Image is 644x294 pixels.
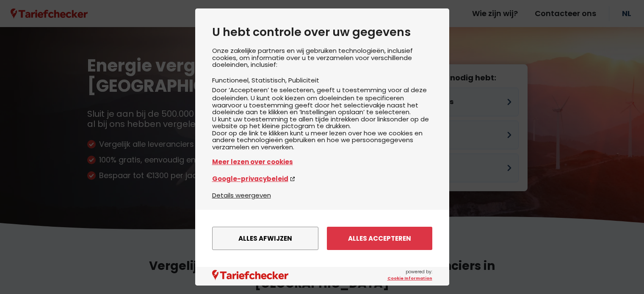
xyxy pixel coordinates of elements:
li: Statistisch [252,76,288,85]
img: logo [212,270,288,280]
button: Details weergeven [212,190,271,200]
span: powered by: [387,269,432,281]
a: Google-privacybeleid [212,174,432,184]
li: Publiciteit [288,76,319,85]
a: Meer lezen over cookies [212,157,432,167]
div: Onze zakelijke partners en wij gebruiken technologieën, inclusief cookies, om informatie over u t... [212,47,432,190]
a: Cookie Information [387,275,432,281]
h2: U hebt controle over uw gegevens [212,25,432,39]
div: menu [195,210,449,267]
li: Functioneel [212,76,252,85]
button: Alles afwijzen [212,227,318,250]
button: Alles accepteren [327,227,432,250]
